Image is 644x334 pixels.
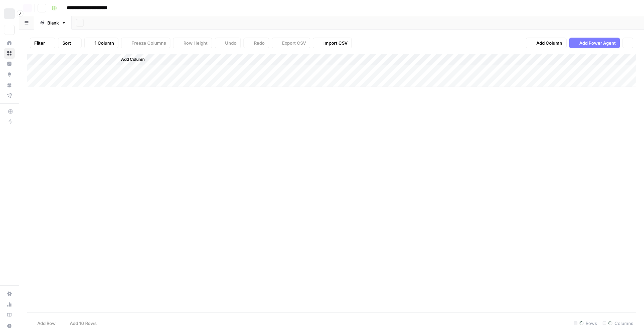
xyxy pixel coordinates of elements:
div: Blank [47,19,59,26]
button: Freeze Columns [121,38,170,48]
span: Redo [254,40,265,46]
span: Add Power Agent [579,40,616,46]
button: Help + Support [4,321,15,331]
span: Export CSV [282,40,306,46]
button: Add Power Agent [569,38,620,48]
a: Usage [4,299,15,310]
span: Add Column [536,40,562,46]
a: Insights [4,58,15,69]
a: Browse [4,48,15,59]
button: Add Column [526,38,567,48]
button: Redo [244,38,269,48]
a: Blank [34,16,72,30]
button: Add 10 Rows [60,318,101,329]
a: Your Data [4,80,15,91]
div: Columns [600,318,636,329]
button: Import CSV [313,38,352,48]
span: Freeze Columns [131,40,166,46]
a: Flightpath [4,90,15,101]
span: Sort [62,40,71,46]
span: 1 Column [95,40,114,46]
button: Filter [30,38,55,48]
button: 1 Column [84,38,118,48]
button: Row Height [173,38,212,48]
button: Add Column [112,55,147,64]
span: Import CSV [323,40,347,46]
a: Home [4,38,15,48]
a: Settings [4,288,15,299]
div: Rows [571,318,600,329]
button: Add Row [27,318,60,329]
span: Row Height [183,40,208,46]
span: Add Row [37,320,56,327]
span: Undo [225,40,236,46]
a: Opportunities [4,69,15,80]
button: Undo [215,38,241,48]
a: Learning Hub [4,310,15,321]
span: Add Column [121,56,145,62]
span: Filter [34,40,45,46]
span: Add 10 Rows [70,320,97,327]
button: Sort [58,38,82,48]
button: Export CSV [272,38,310,48]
